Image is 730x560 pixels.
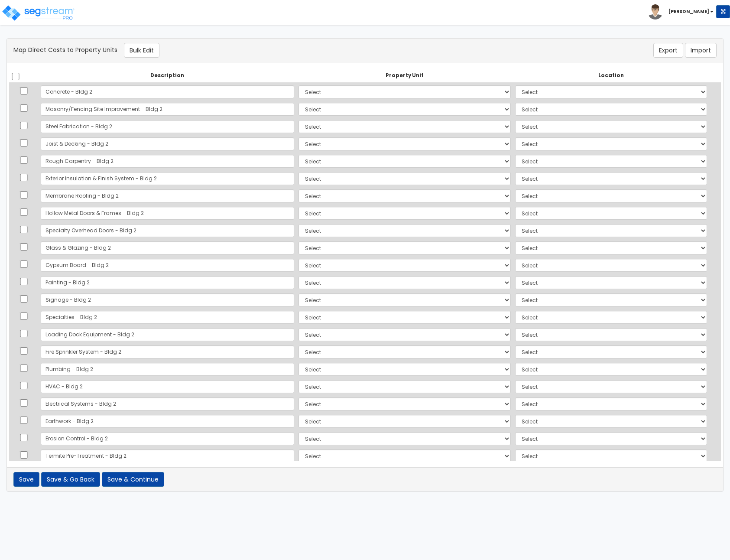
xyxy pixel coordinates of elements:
th: Property Unit [296,69,513,83]
th: Location [513,69,709,83]
button: Bulk Edit [124,43,159,58]
b: [PERSON_NAME] [668,8,709,15]
th: Description [39,69,296,83]
img: logo_pro_r.png [1,4,75,22]
button: Save [13,472,39,487]
div: Map Direct Costs to Property Units [7,43,484,58]
button: Save & Continue [102,472,164,487]
button: Export [653,43,683,58]
img: avatar.png [648,4,663,20]
button: Save & Go Back [41,472,100,487]
button: Import [685,43,717,58]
